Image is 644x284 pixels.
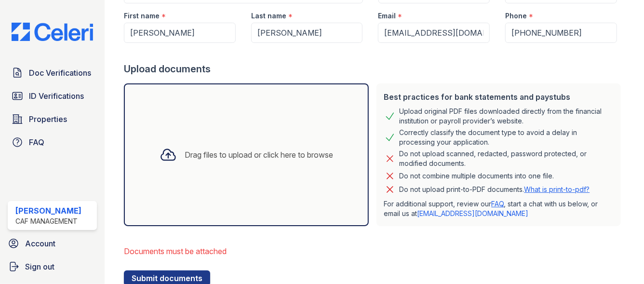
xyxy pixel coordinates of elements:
div: Upload original PDF files downloaded directly from the financial institution or payroll provider’... [400,107,614,126]
span: Sign out [25,261,54,272]
a: Sign out [4,257,101,276]
span: FAQ [29,136,44,148]
span: Account [25,238,55,249]
a: Doc Verifications [8,63,97,82]
a: FAQ [8,133,97,152]
a: Account [4,234,101,253]
span: Doc Verifications [29,67,91,79]
a: Properties [8,109,97,129]
a: FAQ [492,200,504,208]
span: Properties [29,113,67,125]
div: Correctly classify the document type to avoid a delay in processing your application. [400,128,614,147]
label: Last name [251,11,286,21]
div: CAF Management [15,216,81,226]
label: Phone [505,11,527,21]
a: What is print-to-pdf? [524,185,590,193]
label: Email [378,11,396,21]
span: ID Verifications [29,90,84,102]
div: Upload documents [124,62,625,76]
div: Drag files to upload or click here to browse [185,149,333,161]
label: First name [124,11,160,21]
p: For additional support, review our , start a chat with us below, or email us at [384,199,614,218]
p: Do not upload print-to-PDF documents. [400,185,590,194]
a: [EMAIL_ADDRESS][DOMAIN_NAME] [417,209,529,217]
div: Best practices for bank statements and paystubs [384,91,614,103]
img: CE_Logo_Blue-a8612792a0a2168367f1c8372b55b34899dd931a85d93a1a3d3e32e68fde9ad4.png [4,23,101,41]
li: Documents must be attached [124,242,625,261]
div: [PERSON_NAME] [15,205,81,216]
div: Do not upload scanned, redacted, password protected, or modified documents. [400,149,614,168]
a: ID Verifications [8,86,97,106]
div: Do not combine multiple documents into one file. [400,170,554,182]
